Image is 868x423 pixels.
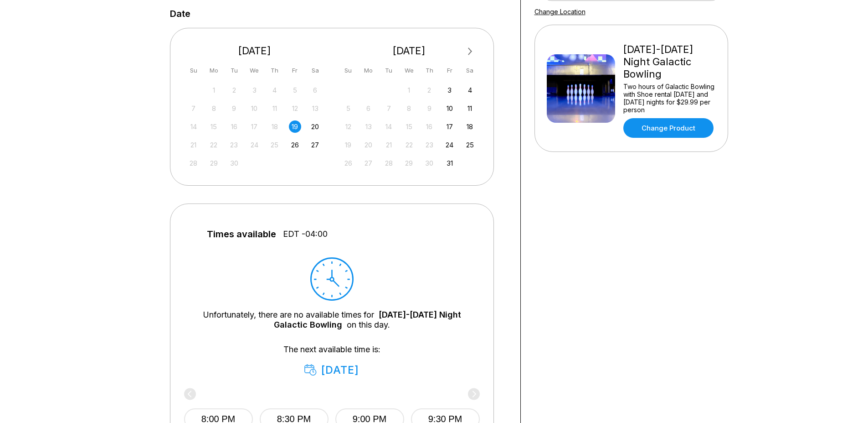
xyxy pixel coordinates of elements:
div: Not available Monday, September 22nd, 2025 [208,139,220,151]
div: month 2025-09 [186,83,323,169]
div: Not available Tuesday, October 21st, 2025 [383,139,395,151]
div: Choose Friday, October 24th, 2025 [443,139,456,151]
div: Choose Friday, October 17th, 2025 [443,120,456,133]
button: Next Month [463,44,478,59]
div: Not available Thursday, October 23rd, 2025 [423,139,436,151]
div: Not available Tuesday, September 9th, 2025 [228,102,240,115]
div: Not available Sunday, September 7th, 2025 [187,102,200,115]
div: Not available Tuesday, September 16th, 2025 [228,120,240,133]
div: Not available Thursday, September 4th, 2025 [268,84,281,96]
div: month 2025-10 [341,83,478,169]
div: Not available Monday, September 1st, 2025 [208,84,220,96]
div: Not available Wednesday, October 22nd, 2025 [403,139,415,151]
div: Choose Friday, September 26th, 2025 [289,139,301,151]
span: Times available [207,229,276,239]
div: Not available Wednesday, September 24th, 2025 [248,139,261,151]
div: Choose Friday, October 3rd, 2025 [443,84,456,96]
div: Unfortunately, there are no available times for on this day. [198,310,466,330]
div: We [248,64,261,77]
div: [DATE] [304,364,360,376]
div: Th [268,64,281,77]
div: Choose Saturday, September 27th, 2025 [309,139,321,151]
div: Not available Sunday, September 28th, 2025 [187,157,200,169]
div: Fr [443,64,456,77]
div: Not available Monday, October 27th, 2025 [362,157,375,169]
div: Not available Wednesday, September 3rd, 2025 [248,84,261,96]
div: Tu [383,64,395,77]
div: Choose Saturday, October 11th, 2025 [464,102,476,115]
div: Choose Friday, October 10th, 2025 [443,102,456,115]
div: Not available Thursday, September 25th, 2025 [268,139,281,151]
div: Not available Wednesday, October 15th, 2025 [403,120,415,133]
div: Not available Wednesday, September 17th, 2025 [248,120,261,133]
div: Not available Friday, September 12th, 2025 [289,102,301,115]
div: Tu [228,64,240,77]
div: Choose Saturday, October 18th, 2025 [464,120,476,133]
img: Friday-Saturday Night Galactic Bowling [547,54,615,123]
div: Choose Friday, October 31st, 2025 [443,157,456,169]
div: Not available Thursday, October 2nd, 2025 [423,84,436,96]
div: Not available Sunday, October 19th, 2025 [342,139,354,151]
div: The next available time is: [198,345,466,376]
div: Sa [309,64,321,77]
div: Not available Thursday, September 18th, 2025 [268,120,281,133]
div: Not available Sunday, September 21st, 2025 [187,139,200,151]
div: Not available Tuesday, October 7th, 2025 [383,102,395,115]
div: Su [342,64,354,77]
div: Choose Saturday, September 20th, 2025 [309,120,321,133]
div: Not available Wednesday, September 10th, 2025 [248,102,261,115]
div: Not available Sunday, October 5th, 2025 [342,102,354,115]
div: Mo [362,64,375,77]
div: Not available Monday, September 15th, 2025 [208,120,220,133]
div: Not available Saturday, September 13th, 2025 [309,102,321,115]
div: Not available Saturday, September 6th, 2025 [309,84,321,96]
div: Not available Monday, September 8th, 2025 [208,102,220,115]
div: Not available Tuesday, September 2nd, 2025 [228,84,240,96]
div: Not available Thursday, September 11th, 2025 [268,102,281,115]
div: Not available Tuesday, September 23rd, 2025 [228,139,240,151]
div: Fr [289,64,301,77]
div: Two hours of Galactic Bowling with Shoe rental [DATE] and [DATE] nights for $29.99 per person [623,83,716,114]
div: Not available Wednesday, October 1st, 2025 [403,84,415,96]
a: [DATE]-[DATE] Night Galactic Bowling [274,310,461,329]
div: Not available Monday, October 13th, 2025 [362,120,375,133]
div: Th [423,64,436,77]
label: Date [170,9,190,19]
a: Change Location [534,8,586,16]
div: Mo [208,64,220,77]
div: Not available Monday, October 6th, 2025 [362,102,375,115]
div: Not available Wednesday, October 29th, 2025 [403,157,415,169]
div: Choose Friday, September 19th, 2025 [289,120,301,133]
div: Not available Monday, September 29th, 2025 [208,157,220,169]
div: Not available Thursday, October 30th, 2025 [423,157,436,169]
a: Change Product [623,118,714,138]
div: Not available Wednesday, October 8th, 2025 [403,102,415,115]
div: Sa [464,64,476,77]
div: Not available Thursday, October 16th, 2025 [423,120,436,133]
div: [DATE]-[DATE] Night Galactic Bowling [623,43,716,80]
div: Not available Sunday, October 12th, 2025 [342,120,354,133]
div: Su [187,64,200,77]
div: [DATE] [184,45,325,57]
span: EDT -04:00 [283,229,328,239]
div: Not available Tuesday, September 30th, 2025 [228,157,240,169]
div: Not available Thursday, October 9th, 2025 [423,102,436,115]
div: Not available Friday, September 5th, 2025 [289,84,301,96]
div: Choose Saturday, October 25th, 2025 [464,139,476,151]
div: Not available Tuesday, October 14th, 2025 [383,120,395,133]
div: Not available Monday, October 20th, 2025 [362,139,375,151]
div: Not available Sunday, October 26th, 2025 [342,157,354,169]
div: We [403,64,415,77]
div: Not available Sunday, September 14th, 2025 [187,120,200,133]
div: [DATE] [339,45,480,57]
div: Choose Saturday, October 4th, 2025 [464,84,476,96]
div: Not available Tuesday, October 28th, 2025 [383,157,395,169]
